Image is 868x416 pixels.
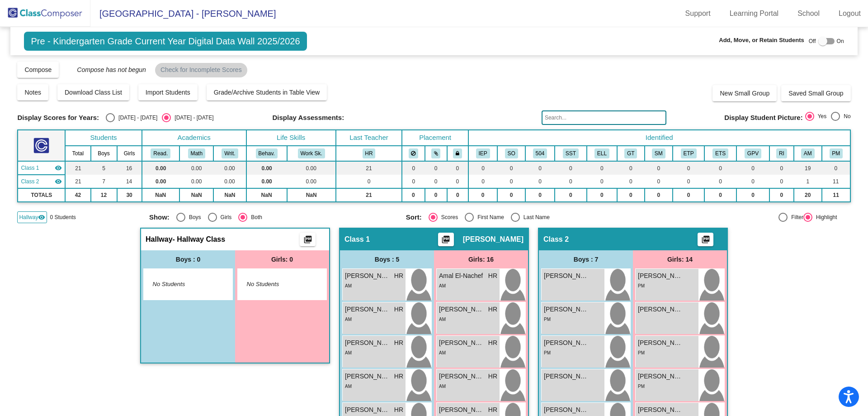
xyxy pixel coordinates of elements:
span: Display Student Picture: [724,114,802,122]
td: 0 [555,161,586,175]
td: 0 [468,188,497,202]
span: Add, Move, or Retain Students [719,36,804,45]
span: HR [488,338,497,348]
td: 0 [736,175,769,188]
span: AM [345,350,352,355]
span: PM [638,350,645,355]
span: [PERSON_NAME] [345,271,390,281]
span: PM [638,283,645,288]
a: Learning Portal [722,6,786,21]
div: Boys : 0 [141,250,235,268]
div: No [840,112,850,120]
button: Work Sk. [298,148,325,158]
td: 42 [65,188,90,202]
td: 0 [645,161,673,175]
span: PM [544,317,551,322]
mat-icon: picture_as_pdf [440,235,451,248]
th: Identified [468,130,850,146]
td: 0 [425,175,447,188]
td: 0.00 [142,161,179,175]
div: Boys : 7 [539,250,633,268]
mat-radio-group: Select an option [106,113,213,122]
div: First Name [474,213,504,221]
mat-radio-group: Select an option [805,112,851,124]
span: No Students [247,280,303,289]
div: Filter [788,213,803,221]
td: 0 [336,175,402,188]
span: Pre - Kindergarten Grade Current Year Digital Data Wall 2025/2026 [24,32,307,51]
td: 0.00 [179,175,213,188]
td: 21 [65,175,90,188]
button: Notes [17,84,48,100]
button: Behav. [256,148,278,158]
mat-icon: visibility [55,164,62,172]
span: Notes [24,89,41,96]
th: Extra Time (Student) [704,146,736,161]
span: [PERSON_NAME] [345,405,390,415]
td: 0 [525,188,555,202]
td: 0 [617,188,644,202]
td: 11 [822,188,850,202]
span: - Hallway Class [173,235,226,244]
button: 504 [533,148,547,158]
td: 0.00 [179,161,213,175]
mat-icon: picture_as_pdf [302,235,313,248]
span: Hallway [146,235,173,244]
div: Girls [217,213,232,221]
a: Support [678,6,718,21]
td: 0 [587,175,617,188]
td: 0 [704,175,736,188]
td: 0 [497,175,525,188]
span: AM [345,384,352,389]
span: No Students [153,280,209,289]
td: 0 [447,175,468,188]
td: 0 [497,188,525,202]
td: 0.00 [246,175,287,188]
td: 0 [468,161,497,175]
th: Keep away students [402,146,425,161]
td: 0 [704,188,736,202]
td: 0 [425,161,447,175]
button: Read. [151,148,170,158]
span: [GEOGRAPHIC_DATA] - [PERSON_NAME] [90,6,276,21]
th: Keep with students [425,146,447,161]
th: Reading Intervention [769,146,793,161]
button: SST [563,148,579,158]
div: Boys [185,213,201,221]
td: NaN [246,188,287,202]
th: 504 Plan [525,146,555,161]
td: TOTALS [18,188,65,202]
span: Class 1 [21,164,39,172]
span: AM [439,317,446,322]
td: 0 [769,188,793,202]
td: 30 [117,188,142,202]
span: [PERSON_NAME] [345,338,390,348]
td: 0.00 [213,175,246,188]
span: Compose [24,66,52,73]
span: HR [394,271,403,281]
td: 0.00 [142,175,179,188]
td: 7 [91,175,117,188]
div: Yes [814,112,827,120]
td: 0 [645,175,673,188]
a: School [790,6,827,21]
span: [PERSON_NAME] [439,405,484,415]
th: Boys [91,146,117,161]
button: Print Students Details [438,233,454,246]
span: [PERSON_NAME] [345,372,390,381]
span: Display Assessments: [272,114,344,122]
th: Speech Only [497,146,525,161]
td: 0 [587,161,617,175]
span: AM [345,283,352,288]
td: 0 [402,188,425,202]
span: [PERSON_NAME] [544,271,589,281]
span: AM [439,384,446,389]
td: 16 [117,161,142,175]
button: Compose [17,62,59,78]
button: Grade/Archive Students in Table View [207,84,327,100]
div: Girls: 14 [633,250,727,268]
span: [PERSON_NAME] [439,305,484,314]
a: Logout [831,6,868,21]
th: Keep with teacher [447,146,468,161]
th: Life Skills [246,130,336,146]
